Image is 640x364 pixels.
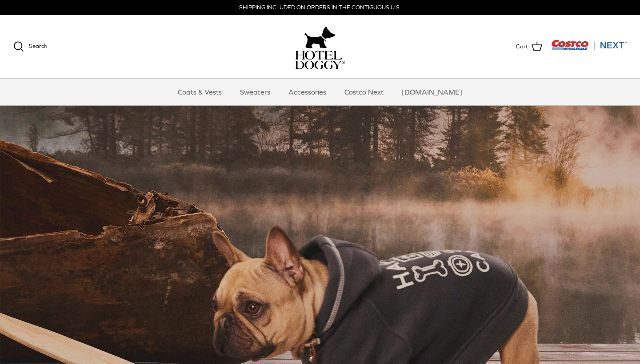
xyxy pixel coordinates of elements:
[551,45,627,52] a: Visit Costco Next
[551,40,627,51] img: Costco Next
[29,43,47,49] span: Search
[170,79,230,105] a: Coats & Vests
[336,79,392,105] a: Costco Next
[304,24,336,51] img: hoteldoggy.com
[280,79,334,105] a: Accessories
[516,41,542,52] a: Cart
[232,79,278,105] a: Sweaters
[13,41,47,52] a: Search
[394,79,470,105] a: [DOMAIN_NAME]
[295,24,345,69] a: hoteldoggy.com hoteldoggycom
[295,51,345,69] img: hoteldoggycom
[516,42,528,51] span: Cart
